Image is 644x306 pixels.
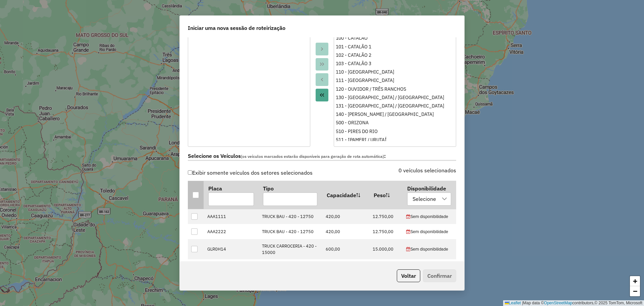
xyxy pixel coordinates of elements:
[369,239,402,259] td: 15.000,00
[258,239,322,259] td: TRUCK CARROCERIA - 420 - 15000
[410,193,438,206] div: Selecione
[336,60,454,67] div: 103 - CATALÃO 3
[406,228,452,235] div: Sem disponibilidade
[258,224,322,239] td: TRUCK BAU - 420 - 12750
[406,247,411,252] i: 'Roteirizador.NaoPossuiAgenda' | translate
[406,215,411,219] i: 'Roteirizador.NaoPossuiAgenda' | translate
[505,301,521,305] a: Leaflet
[544,301,573,305] a: OpenStreetMap
[322,224,369,239] td: 420,00
[188,24,285,32] span: Iniciar uma nova sessão de roteirização
[258,259,322,279] td: 3/4 CARROCERIA - 84 - 4500
[188,166,313,179] label: Exibir somente veículos dos setores selecionados
[630,276,640,286] a: Zoom in
[204,239,258,259] td: GLR0H14
[402,181,456,209] th: Disponibilidade
[322,259,369,279] td: 84,00
[336,136,454,143] div: 511 - IPAMERI / URUTAÍ
[398,166,456,174] label: 0 veículos selecionados
[336,119,454,126] div: 500 - ORIZONA
[204,181,258,209] th: Placa
[522,301,523,305] span: |
[204,209,258,224] td: AAA1111
[336,94,454,101] div: 130 - [GEOGRAPHIC_DATA] / [GEOGRAPHIC_DATA]
[633,277,637,285] span: +
[322,181,369,209] th: Capacidade
[336,35,454,42] div: 100 - CATALÃO
[503,300,644,306] div: Map data © contributors,© 2025 TomTom, Microsoft
[336,111,454,118] div: 140 - [PERSON_NAME] / [GEOGRAPHIC_DATA]
[633,287,637,295] span: −
[336,128,454,135] div: 510 - PIRES DO RIO
[336,52,454,59] div: 102 - CATALÃO 2
[322,239,369,259] td: 600,00
[204,224,258,239] td: AAA2222
[369,259,402,279] td: 4.500,00
[336,77,454,84] div: 111 - [GEOGRAPHIC_DATA]
[397,269,420,282] button: Voltar
[406,246,452,252] div: Sem disponibilidade
[316,89,328,101] button: Move All to Source
[258,209,322,224] td: TRUCK BAU - 420 - 12750
[204,259,258,279] td: KBF2245
[258,181,322,209] th: Tipo
[369,224,402,239] td: 12.750,00
[336,43,454,50] div: 101 - CATALÃO 1
[188,152,456,161] label: Selecione os Veículos :
[406,230,411,234] i: 'Roteirizador.NaoPossuiAgenda' | translate
[322,209,369,224] td: 420,00
[336,69,454,76] div: 110 - [GEOGRAPHIC_DATA]
[188,170,192,175] input: Exibir somente veículos dos setores selecionados
[630,286,640,296] a: Zoom out
[336,86,454,93] div: 120 - OUVIDOR / TRÊS RANCHOS
[336,102,454,110] div: 131 - [GEOGRAPHIC_DATA] / [GEOGRAPHIC_DATA]
[369,209,402,224] td: 12.750,00
[369,181,402,209] th: Peso
[241,154,384,159] span: (os veículos marcados estarão disponíveis para geração de rota automática)
[406,213,452,220] div: Sem disponibilidade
